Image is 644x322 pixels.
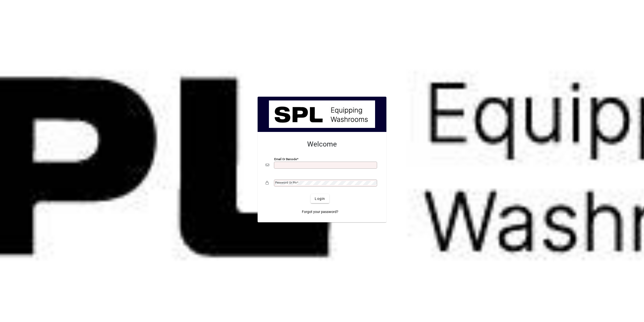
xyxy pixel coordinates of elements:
[300,207,340,216] a: Forgot your password?
[302,209,338,214] span: Forgot your password?
[311,194,329,203] button: Login
[275,181,297,184] mat-label: Password or Pin
[274,157,297,161] mat-label: Email or Barcode
[266,140,378,149] h2: Welcome
[315,196,325,201] span: Login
